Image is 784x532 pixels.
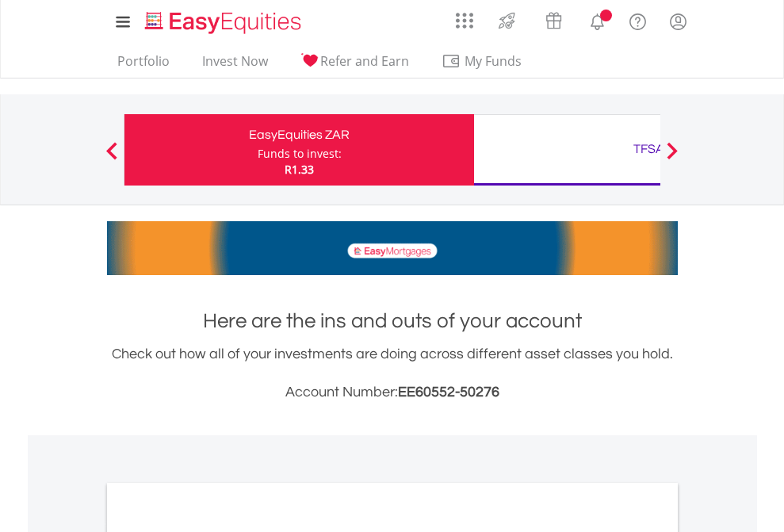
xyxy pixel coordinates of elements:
[134,124,465,146] div: EasyEquities ZAR
[530,4,577,33] a: Vouchers
[577,4,618,36] a: Notifications
[541,8,567,33] img: vouchers-v2.svg
[618,4,658,36] a: FAQ's and Support
[107,221,678,275] img: EasyMortage Promotion Banner
[320,52,409,70] span: Refer and Earn
[398,385,499,400] span: EE60552-50276
[294,53,415,78] a: Refer and Earn
[656,150,688,166] button: Next
[111,53,176,78] a: Portfolio
[442,51,545,71] span: My Funds
[107,307,678,335] h1: Here are the ins and outs of your account
[107,381,678,404] h3: Account Number:
[107,343,678,404] div: Check out how all of your investments are doing across different asset classes you hold.
[494,8,520,33] img: thrive-v2.svg
[139,4,308,36] a: Home page
[196,53,274,78] a: Invest Now
[258,146,342,162] div: Funds to invest:
[658,4,698,39] a: My Profile
[142,10,308,36] img: EasyEquities_Logo.png
[96,150,128,166] button: Previous
[456,12,473,29] img: grid-menu-icon.svg
[446,4,484,29] a: AppsGrid
[285,162,314,177] span: R1.33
